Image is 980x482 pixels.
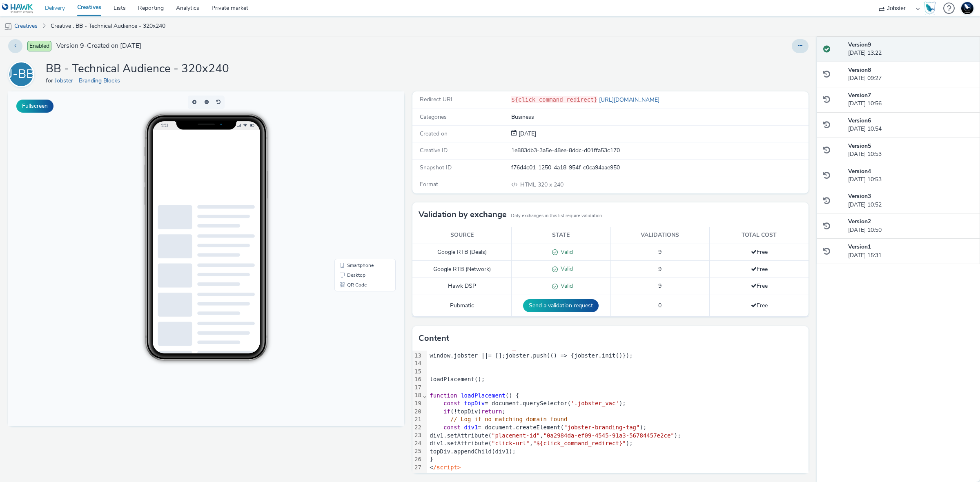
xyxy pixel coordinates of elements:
[848,218,973,234] div: [DATE] 10:50
[328,179,386,189] li: Desktop
[427,375,808,384] div: loadPlacement();
[412,227,512,244] th: Source
[519,181,563,189] span: 320 x 240
[751,302,768,309] span: Free
[412,244,512,261] td: Google RTB (Deals)
[658,248,661,256] span: 9
[27,41,51,51] span: Enabled
[848,167,871,175] strong: Version 4
[16,100,53,113] button: Fullscreen
[412,455,423,464] div: 26
[412,261,512,278] td: Google RTB (Network)
[56,41,141,51] span: Version 9 - Created on [DATE]
[658,265,661,273] span: 9
[523,299,599,312] button: Send a validation request
[412,447,423,455] div: 25
[412,360,423,368] div: 14
[443,400,461,406] span: const
[558,248,573,256] span: Valid
[658,282,661,290] span: 9
[610,227,710,244] th: Validations
[9,63,34,86] div: J-BB
[848,142,973,159] div: [DATE] 10:53
[848,243,973,260] div: [DATE] 15:31
[412,415,423,424] div: 21
[420,147,448,154] span: Creative ID
[511,113,808,121] div: Business
[47,16,169,36] a: Creative : BB - Technical Audience - 320x240
[848,218,871,225] strong: Version 2
[427,424,808,432] div: = document.createElement( );
[412,440,423,448] div: 24
[751,282,768,290] span: Free
[420,180,438,188] span: Format
[420,113,447,121] span: Categories
[751,265,768,273] span: Free
[848,66,973,83] div: [DATE] 09:27
[848,117,871,124] strong: Version 6
[443,408,450,415] span: if
[492,432,540,439] span: "placement-id"
[571,400,619,406] span: '.jobster_vac'
[328,189,386,198] li: QR Code
[543,432,674,439] span: "0a2984da-ef09-4545-91a3-56784457e2ce"
[597,96,663,104] a: [URL][DOMAIN_NAME]
[848,192,973,209] div: [DATE] 10:52
[55,77,123,84] a: Jobster - Branding Blocks
[558,265,573,273] span: Valid
[153,31,160,36] span: 9:53
[8,70,38,78] a: J-BB
[419,209,507,221] h3: Validation by exchange
[517,130,536,138] span: [DATE]
[419,332,449,344] h3: Content
[427,400,808,408] div: = document.querySelector( );
[427,440,808,448] div: div1.setAttribute( , );
[412,424,423,432] div: 22
[328,169,386,179] li: Smartphone
[511,164,808,172] div: f76d4c01-1250-4a18-954f-c0ca94aae950
[420,96,454,103] span: Redirect URL
[339,181,357,186] span: Desktop
[412,352,423,360] div: 13
[4,22,12,31] img: mobile
[427,432,808,440] div: div1.setAttribute( , );
[848,192,871,200] strong: Version 3
[848,243,871,251] strong: Version 1
[848,142,871,150] strong: Version 5
[481,408,502,415] span: return
[412,464,423,472] div: 27
[46,77,55,84] span: for
[848,167,973,184] div: [DATE] 10:53
[533,440,626,446] span: "${click_command_redirect}"
[430,392,457,399] span: function
[511,147,808,155] div: 1e883db3-3a5e-48ee-8ddc-d01ffa53c170
[423,392,427,399] span: Fold line
[848,91,973,108] div: [DATE] 10:56
[751,248,768,256] span: Free
[558,282,573,290] span: Valid
[339,171,365,176] span: Smartphone
[412,431,423,440] div: 23
[412,375,423,384] div: 16
[464,400,485,406] span: topDiv
[427,455,808,464] div: }
[464,424,478,431] span: div1
[511,96,597,103] code: ${click_command_redirect}
[924,2,936,15] img: Hawk Academy
[412,408,423,416] div: 20
[517,130,536,138] div: Creation 07 July 2025, 15:31
[848,41,973,58] div: [DATE] 13:22
[412,278,512,295] td: Hawk DSP
[848,91,871,99] strong: Version 7
[710,227,809,244] th: Total cost
[427,448,808,456] div: topDiv.appendChild(div1);
[420,164,452,171] span: Snapshot ID
[420,130,448,138] span: Created on
[427,352,808,360] div: window.jobster ||= [];jobster.push(() => {jobster.init()});
[443,424,461,431] span: const
[412,295,512,317] td: Pubmatic
[512,227,611,244] th: State
[339,191,359,196] span: QR Code
[427,408,808,416] div: (!topDiv) ;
